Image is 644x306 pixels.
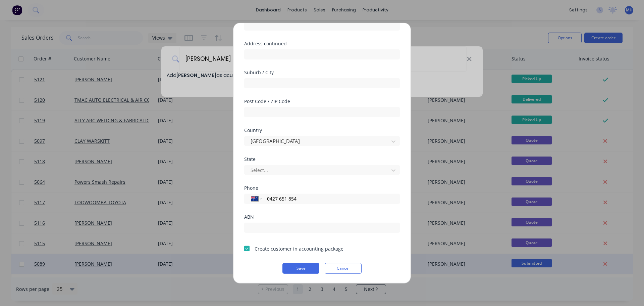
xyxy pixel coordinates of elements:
[244,70,400,75] div: Suburb / City
[244,185,400,190] div: Phone
[282,263,319,273] button: Save
[325,263,362,273] button: Cancel
[244,99,400,103] div: Post Code / ZIP Code
[244,128,400,132] div: Country
[255,245,343,252] div: Create customer in accounting package
[244,157,400,161] div: State
[244,214,400,219] div: ABN
[244,41,400,46] div: Address continued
